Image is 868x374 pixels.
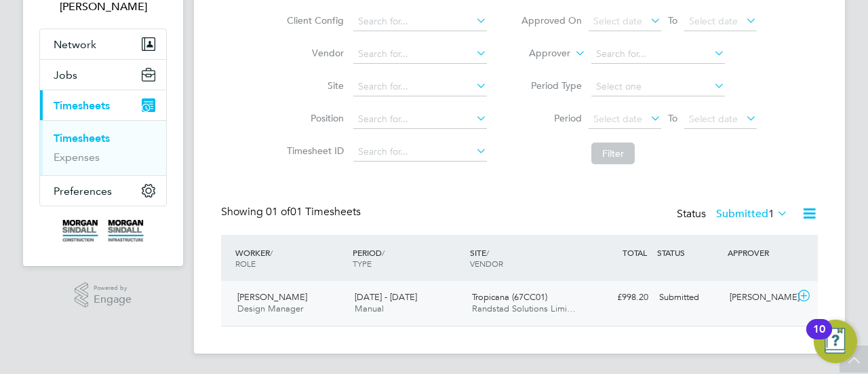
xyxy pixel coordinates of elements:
input: Search for... [591,45,725,64]
span: Select date [689,113,738,125]
div: PERIOD [349,240,467,276]
span: Jobs [54,69,77,81]
span: TYPE [353,258,372,269]
input: Search for... [353,110,487,129]
span: Tropicana (67CC01) [472,291,547,303]
span: Design Manager [237,303,303,314]
label: Approver [509,47,570,60]
span: Manual [355,303,384,314]
input: Search for... [353,77,487,96]
span: Select date [593,113,642,125]
div: WORKER [232,240,349,276]
span: Network [54,38,96,51]
input: Search for... [353,143,487,162]
span: TOTAL [623,247,647,258]
label: Client Config [283,14,344,26]
span: 01 of [266,205,290,219]
a: Timesheets [54,132,110,145]
label: Approved On [521,14,582,26]
span: ROLE [235,258,256,269]
img: morgansindall-logo-retina.png [62,220,144,242]
div: Submitted [654,286,724,309]
button: Network [40,29,166,59]
input: Select one [591,77,725,96]
div: Timesheets [40,120,166,175]
span: / [486,247,489,258]
label: Submitted [716,207,788,221]
span: [PERSON_NAME] [237,291,307,303]
div: [PERSON_NAME] [724,286,795,309]
button: Filter [591,143,635,164]
div: Status [677,205,791,224]
span: / [270,247,273,258]
span: Select date [689,15,738,27]
button: Open Resource Center, 10 new notifications [814,320,857,363]
div: APPROVER [724,240,795,265]
span: [DATE] - [DATE] [355,291,417,303]
div: STATUS [654,240,724,265]
label: Period Type [521,79,582,92]
a: Go to home page [39,220,167,242]
span: / [382,247,384,258]
div: 10 [813,329,825,347]
label: Position [283,112,344,124]
span: To [664,12,682,29]
span: Timesheets [54,99,110,112]
button: Preferences [40,176,166,206]
label: Period [521,112,582,124]
span: Engage [94,294,132,305]
span: 01 Timesheets [266,205,361,219]
input: Search for... [353,12,487,31]
span: To [664,109,682,127]
button: Jobs [40,60,166,90]
a: Powered byEngage [75,282,132,308]
span: Preferences [54,185,112,198]
label: Site [283,79,344,92]
div: SITE [467,240,584,276]
a: Expenses [54,151,100,164]
label: Timesheet ID [283,145,344,157]
input: Search for... [353,45,487,64]
span: Powered by [94,282,132,294]
button: Timesheets [40,90,166,120]
div: £998.20 [583,286,654,309]
span: Select date [593,15,642,27]
div: Showing [221,205,363,219]
span: Randstad Solutions Limi… [472,303,576,314]
span: 1 [768,207,774,221]
span: VENDOR [470,258,503,269]
label: Vendor [283,47,344,59]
